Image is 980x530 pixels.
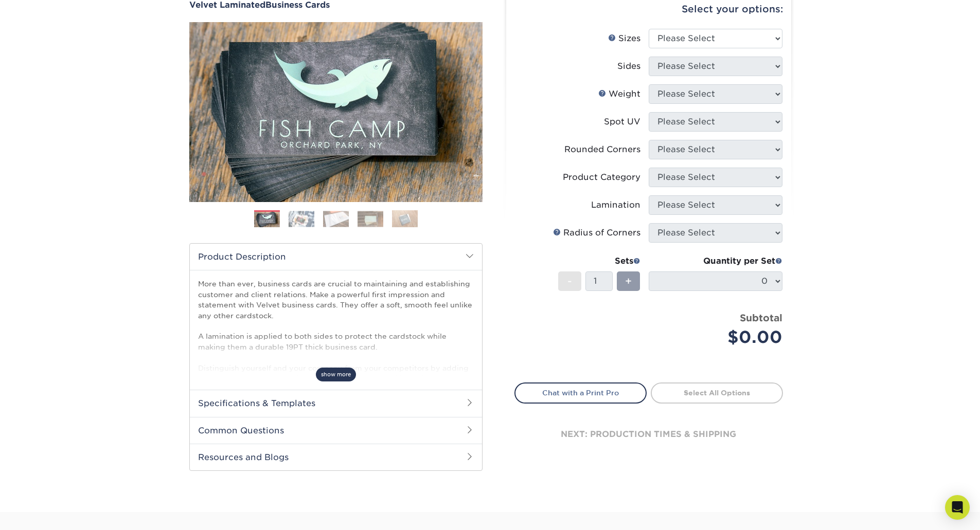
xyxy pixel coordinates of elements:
[656,325,782,350] div: $0.00
[392,210,418,228] img: Business Cards 05
[625,273,632,289] span: +
[289,211,314,227] img: Business Cards 02
[190,244,482,270] h2: Product Description
[553,227,640,239] div: Radius of Corners
[608,32,640,45] div: Sizes
[514,382,647,403] a: Chat with a Print Pro
[591,199,640,211] div: Lamination
[945,495,970,520] div: Open Intercom Messenger
[598,88,640,100] div: Weight
[323,211,349,227] img: Business Cards 03
[254,207,280,232] img: Business Cards 01
[190,390,482,416] h2: Specifications & Templates
[563,171,640,184] div: Product Category
[604,116,640,128] div: Spot UV
[651,382,783,403] a: Select All Options
[649,255,782,267] div: Quantity per Set
[558,255,640,267] div: Sets
[190,444,482,470] h2: Resources and Blogs
[316,368,356,381] span: show more
[740,312,782,323] strong: Subtotal
[198,279,474,446] p: More than ever, business cards are crucial to maintaining and establishing customer and client re...
[567,273,572,289] span: -
[514,404,783,465] div: next: production times & shipping
[564,143,640,156] div: Rounded Corners
[617,60,640,72] div: Sides
[190,417,482,444] h2: Common Questions
[358,211,383,227] img: Business Cards 04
